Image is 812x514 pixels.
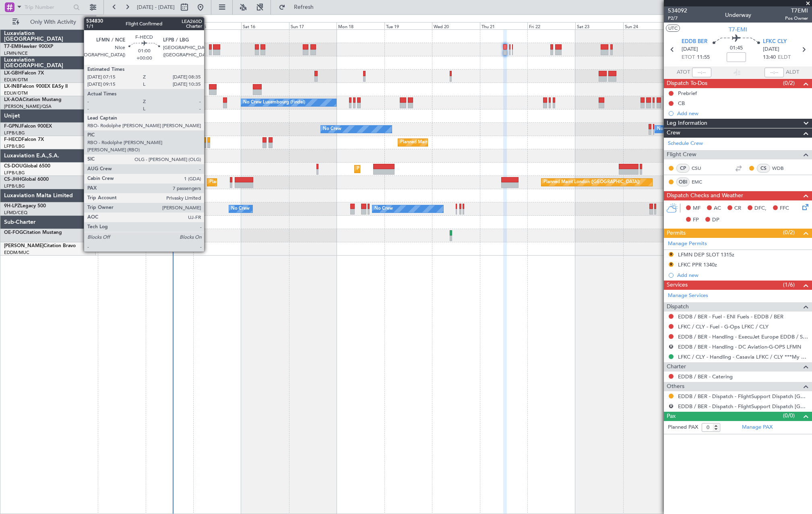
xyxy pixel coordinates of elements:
[4,71,22,76] span: LX-GBH
[4,44,53,49] a: T7-EMIHawker 900XP
[337,22,384,29] div: Mon 18
[4,170,25,176] a: LFPB/LBG
[4,204,20,208] span: 9H-LPZ
[4,183,25,189] a: LFPB/LBG
[4,77,28,83] a: EDLW/DTM
[668,6,687,15] span: 534092
[693,216,699,224] span: FP
[4,204,46,208] a: 9H-LPZLegacy 500
[9,16,87,29] button: Only With Activity
[666,25,680,32] button: UTC
[682,38,707,46] span: EDDB BER
[667,362,686,372] span: Charter
[480,22,528,29] div: Thu 21
[692,165,710,172] a: CSU
[289,22,337,29] div: Sun 17
[667,229,686,238] span: Permits
[669,344,674,349] button: R
[668,240,707,248] a: Manage Permits
[193,22,241,29] div: Fri 15
[25,1,71,13] input: Trip Number
[763,45,779,54] span: [DATE]
[668,423,698,431] label: Planned PAX
[527,22,575,29] div: Fri 22
[677,272,808,279] div: Add new
[692,68,711,77] input: --:--
[714,204,721,213] span: AC
[729,25,747,34] span: T7-EMI
[785,6,808,15] span: T7EMI
[785,15,808,22] span: Pos Owner
[667,150,696,159] span: Flight Crew
[677,110,808,117] div: Add new
[384,22,432,29] div: Tue 19
[763,54,776,62] span: 13:40
[778,54,791,62] span: ELDT
[4,210,27,216] a: LFMD/CEQ
[231,203,250,215] div: No Crew
[209,176,336,188] div: Planned Maint [GEOGRAPHIC_DATA] ([GEOGRAPHIC_DATA])
[432,22,480,29] div: Wed 20
[730,44,743,52] span: 01:45
[667,119,707,128] span: Leg Information
[763,38,787,46] span: LFKC CLY
[4,177,49,182] a: CS-JHHGlobal 6000
[4,164,23,169] span: CS-DOU
[678,353,808,360] a: LFKC / CLY - Handling - Casavia LFKC / CLY ***My handling***
[4,244,76,248] a: [PERSON_NAME]Citation Bravo
[4,71,44,76] a: LX-GBHFalcon 7X
[693,204,700,213] span: MF
[357,163,483,175] div: Planned Maint [GEOGRAPHIC_DATA] ([GEOGRAPHIC_DATA])
[725,11,751,19] div: Underway
[780,204,789,213] span: FFC
[657,123,676,135] div: No Crew
[4,177,21,182] span: CS-JHH
[783,411,795,420] span: (0/0)
[678,313,783,320] a: EDDB / BER - Fuel - ENI Fuels - EDDB / BER
[543,176,640,188] div: Planned Maint London ([GEOGRAPHIC_DATA])
[4,130,25,136] a: LFPB/LBG
[682,54,695,62] span: ETOT
[400,136,527,149] div: Planned Maint [GEOGRAPHIC_DATA] ([GEOGRAPHIC_DATA])
[783,228,795,237] span: (0/2)
[668,15,687,22] span: P2/7
[676,164,690,173] div: CP
[4,84,68,89] a: LX-INBFalcon 900EX EASy II
[678,343,801,350] a: EDDB / BER - Handling - DC Aviation-G-OPS LFMN
[678,393,808,400] a: EDDB / BER - Dispatch - FlightSupport Dispatch [GEOGRAPHIC_DATA]
[21,19,85,25] span: Only With Activity
[275,1,323,14] button: Refresh
[667,281,688,290] span: Services
[4,90,28,96] a: EDLW/DTM
[783,79,795,87] span: (0/2)
[678,333,808,340] a: EDDB / BER - Handling - ExecuJet Europe EDDB / SXF
[4,250,29,256] a: EDDM/MUC
[697,54,710,62] span: 11:55
[786,68,799,76] span: ALDT
[668,292,708,300] a: Manage Services
[678,373,733,380] a: EDDB / BER - Catering
[374,203,393,215] div: No Crew
[712,216,719,224] span: DP
[4,124,21,129] span: F-GPNJ
[667,79,707,88] span: Dispatch To-Dos
[783,281,795,289] span: (1/6)
[4,97,62,102] a: LX-AOACitation Mustang
[146,22,194,29] div: Thu 14
[163,163,296,175] div: Unplanned Maint [GEOGRAPHIC_DATA] ([GEOGRAPHIC_DATA])
[241,22,289,29] div: Sat 16
[4,44,20,49] span: T7-EMI
[4,84,20,89] span: LX-INB
[678,100,685,107] div: CB
[4,137,22,142] span: F-HECD
[4,230,62,235] a: OE-FOGCitation Mustang
[678,251,734,258] div: LFMN DEP SLOT 1315z
[678,323,769,330] a: LFKC / CLY - Fuel - G-Ops LFKC / CLY
[754,204,767,213] span: DFC,
[667,128,680,138] span: Crew
[4,230,23,235] span: OE-FOG
[667,382,684,391] span: Others
[772,165,790,172] a: WDB
[668,140,703,148] a: Schedule Crew
[757,164,770,173] div: CS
